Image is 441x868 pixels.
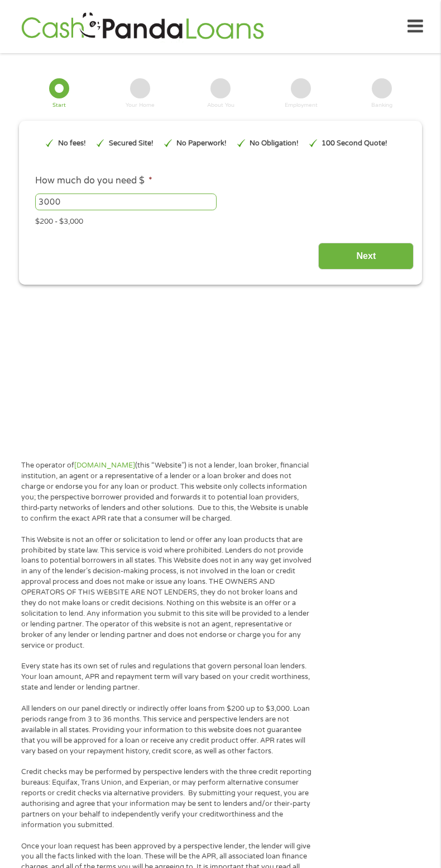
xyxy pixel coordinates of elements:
div: Your Home [126,103,155,108]
p: Every state has its own set of rules and regulations that govern personal loan lenders. Your loan... [21,661,312,693]
p: The operator of (this “Website”) is not a lender, loan broker, financial institution, an agent or... [21,460,312,523]
p: Credit checks may be performed by perspective lenders with the three credit reporting bureaus: Eq... [21,767,312,830]
p: No Paperwork! [176,138,227,149]
div: Employment [285,103,318,108]
a: [DOMAIN_NAME] [74,461,135,470]
div: Start [52,103,66,108]
input: Next [318,243,414,270]
div: $200 - $3,000 [35,213,406,228]
p: Secured Site! [109,138,154,149]
p: No fees! [58,138,86,149]
label: How much do you need $ [35,175,152,187]
p: All lenders on our panel directly or indirectly offer loans from $200 up to $3,000. Loan periods ... [21,704,312,756]
p: No Obligation! [250,138,299,149]
p: This Website is not an offer or solicitation to lend or offer any loan products that are prohibit... [21,535,312,651]
div: Banking [371,103,392,108]
img: GetLoanNow Logo [18,11,267,43]
div: About You [207,103,234,108]
p: 100 Second Quote! [322,138,387,149]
